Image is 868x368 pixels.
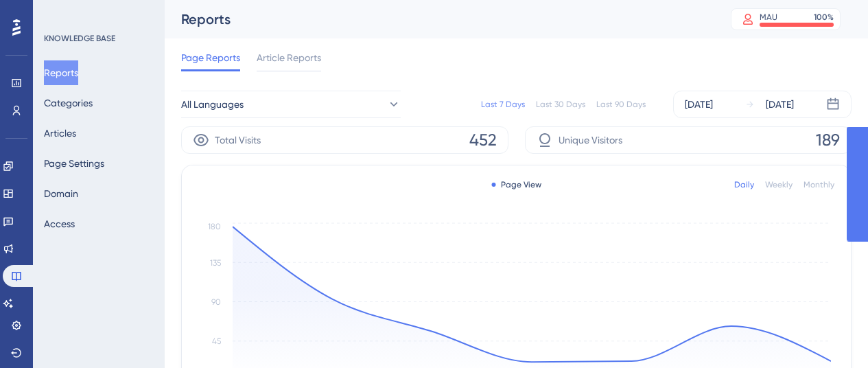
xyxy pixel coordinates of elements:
[685,96,713,113] div: [DATE]
[536,99,585,110] div: Last 30 Days
[44,121,76,146] button: Articles
[181,49,240,66] span: Page Reports
[211,297,221,307] tspan: 90
[181,96,244,113] span: All Languages
[208,222,221,231] tspan: 180
[766,96,794,113] div: [DATE]
[44,181,78,206] button: Domain
[181,10,696,29] div: Reports
[44,91,93,115] button: Categories
[469,129,497,151] span: 452
[734,179,754,190] div: Daily
[810,314,852,355] iframe: UserGuiding AI Assistant Launcher
[596,99,646,110] div: Last 90 Days
[44,151,104,176] button: Page Settings
[44,211,75,236] button: Access
[212,336,221,346] tspan: 45
[559,132,622,148] span: Unique Visitors
[181,91,401,118] button: All Languages
[44,60,78,85] button: Reports
[491,179,541,190] div: Page View
[765,179,793,190] div: Weekly
[760,12,777,23] div: MAU
[814,12,834,23] div: 100 %
[210,258,221,268] tspan: 135
[804,179,834,190] div: Monthly
[481,99,525,110] div: Last 7 Days
[44,33,115,44] div: KNOWLEDGE BASE
[816,129,840,151] span: 189
[257,49,321,66] span: Article Reports
[215,132,261,148] span: Total Visits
